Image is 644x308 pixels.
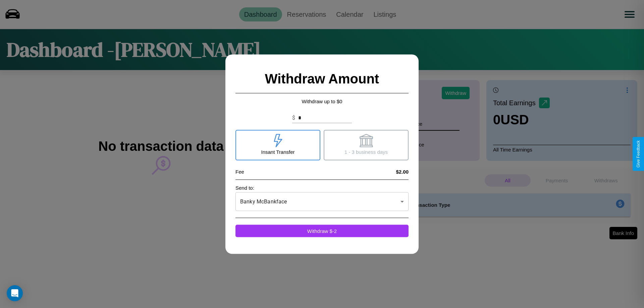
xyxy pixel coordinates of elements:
[235,183,409,192] p: Send to:
[235,225,409,237] button: Withdraw $-2
[235,64,409,93] h2: Withdraw Amount
[235,167,244,176] p: Fee
[235,97,409,106] p: Withdraw up to $ 0
[7,285,23,301] div: Open Intercom Messenger
[292,114,295,122] p: $
[344,147,388,156] p: 1 - 3 business days
[235,192,409,211] div: Banky McBankface
[396,169,409,174] h4: $2.00
[261,147,294,156] p: Insant Transfer
[636,140,641,168] div: Give Feedback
